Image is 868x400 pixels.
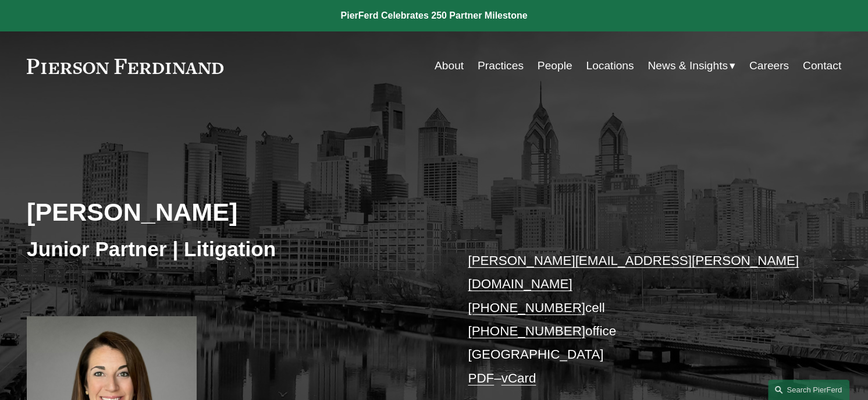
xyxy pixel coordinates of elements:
[501,371,536,385] a: vCard
[478,55,524,77] a: Practices
[468,324,585,338] a: [PHONE_NUMBER]
[648,56,728,76] span: News & Insights
[435,55,464,77] a: About
[803,55,841,77] a: Contact
[27,236,434,262] h3: Junior Partner | Litigation
[586,55,634,77] a: Locations
[468,371,494,385] a: PDF
[27,197,434,227] h2: [PERSON_NAME]
[648,55,735,77] a: folder dropdown
[468,253,799,291] a: [PERSON_NAME][EMAIL_ADDRESS][PERSON_NAME][DOMAIN_NAME]
[749,55,789,77] a: Careers
[768,380,849,400] a: Search this site
[538,55,572,77] a: People
[468,249,807,390] p: cell office [GEOGRAPHIC_DATA] –
[468,300,585,315] a: [PHONE_NUMBER]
